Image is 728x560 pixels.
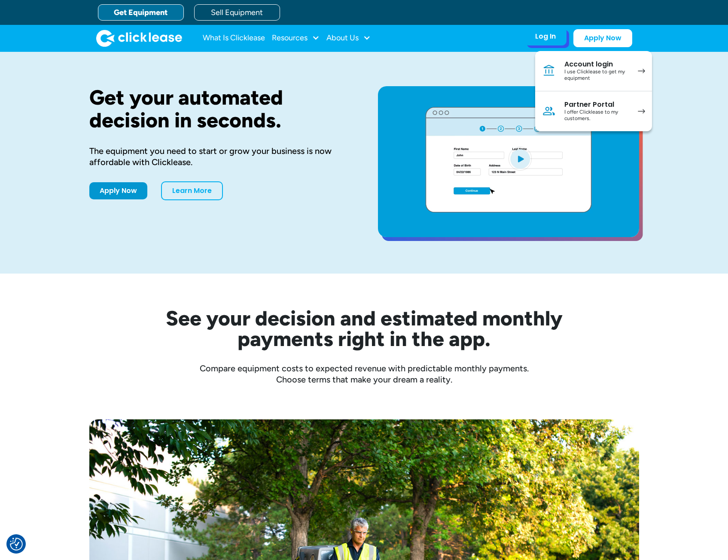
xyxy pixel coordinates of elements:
[564,109,629,122] div: I offer Clicklease to my customers.
[161,181,223,200] a: Learn More
[535,51,652,131] nav: Log In
[89,363,639,385] div: Compare equipment costs to expected revenue with predictable monthly payments. Choose terms that ...
[10,538,23,551] img: Revisit consent button
[509,147,532,171] img: Blue play button logo on a light blue circular background
[535,32,556,41] div: Log In
[535,51,652,91] a: Account loginI use Clicklease to get my equipment
[194,4,280,21] a: Sell Equipment
[96,30,182,47] a: home
[638,69,645,73] img: arrow
[573,29,632,47] a: Apply Now
[542,64,556,78] img: Bank icon
[96,30,182,47] img: Clicklease logo
[124,308,605,349] h2: See your decision and estimated monthly payments right in the app.
[89,145,350,168] div: The equipment you need to start or grow your business is now affordable with Clicklease.
[378,86,639,237] a: open lightbox
[564,60,629,69] div: Account login
[564,100,629,109] div: Partner Portal
[203,30,265,47] a: What Is Clicklease
[10,538,23,551] button: Consent Preferences
[564,69,629,82] div: I use Clicklease to get my equipment
[638,109,645,114] img: arrow
[542,104,556,118] img: Person icon
[89,182,147,199] a: Apply Now
[272,30,320,47] div: Resources
[326,30,371,47] div: About Us
[98,4,184,21] a: Get Equipment
[535,91,652,131] a: Partner PortalI offer Clicklease to my customers.
[89,86,350,132] h1: Get your automated decision in seconds.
